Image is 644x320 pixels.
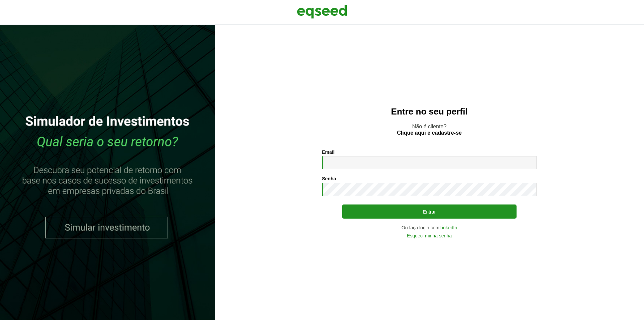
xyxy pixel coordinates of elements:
[228,123,631,136] p: Não é cliente?
[297,3,347,20] img: EqSeed Logo
[228,107,631,117] h2: Entre no seu perfil
[342,204,517,219] button: Entrar
[322,176,336,181] label: Senha
[407,233,452,238] a: Esqueci minha senha
[322,150,334,154] label: Email
[322,225,537,230] div: Ou faça login com
[439,225,457,230] a: LinkedIn
[397,130,462,136] a: Clique aqui e cadastre-se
